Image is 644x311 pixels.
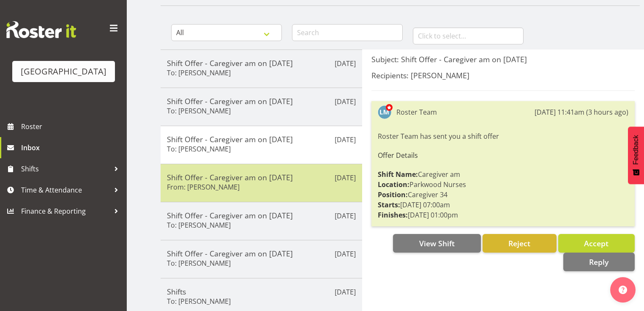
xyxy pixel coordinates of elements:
[21,65,106,78] div: [GEOGRAPHIC_DATA]
[508,238,530,248] span: Reject
[558,234,635,253] button: Accept
[335,211,356,221] p: [DATE]
[371,55,635,64] h5: Subject: Shift Offer - Caregiver am on [DATE]
[378,129,628,222] div: Roster Team has sent you a shift offer Caregiver am Parkwood Nurses Caregiver 34 [DATE] 07:00am [...
[167,58,356,68] h5: Shift Offer - Caregiver am on [DATE]
[167,211,356,220] h5: Shift Offer - Caregiver am on [DATE]
[335,58,356,69] p: [DATE]
[6,21,76,38] img: Rosterit website logo
[535,107,628,117] div: [DATE] 11:41am (3 hours ago)
[589,257,609,267] span: Reply
[619,286,627,294] img: help-xxl-2.png
[483,234,557,253] button: Reject
[378,105,391,119] img: lesley-mckenzie127.jpg
[378,190,408,199] strong: Position:
[21,120,123,133] span: Roster
[378,200,400,209] strong: Starts:
[335,96,356,107] p: [DATE]
[378,180,409,189] strong: Location:
[396,107,437,117] div: Roster Team
[167,259,231,267] h6: To: [PERSON_NAME]
[393,234,480,253] button: View Shift
[21,162,110,175] span: Shifts
[167,145,231,153] h6: To: [PERSON_NAME]
[371,71,635,80] h5: Recipients: [PERSON_NAME]
[21,184,110,196] span: Time & Attendance
[167,173,356,182] h5: Shift Offer - Caregiver am on [DATE]
[167,183,240,191] h6: From: [PERSON_NAME]
[21,141,123,154] span: Inbox
[167,249,356,258] h5: Shift Offer - Caregiver am on [DATE]
[335,173,356,183] p: [DATE]
[335,249,356,259] p: [DATE]
[378,210,408,220] strong: Finishes:
[292,24,403,41] input: Search
[167,221,231,229] h6: To: [PERSON_NAME]
[167,297,231,305] h6: To: [PERSON_NAME]
[335,287,356,297] p: [DATE]
[563,253,635,271] button: Reply
[584,238,609,248] span: Accept
[167,96,356,106] h5: Shift Offer - Caregiver am on [DATE]
[335,135,356,145] p: [DATE]
[378,151,628,159] h6: Offer Details
[378,170,418,179] strong: Shift Name:
[419,238,455,248] span: View Shift
[167,69,231,77] h6: To: [PERSON_NAME]
[167,107,231,115] h6: To: [PERSON_NAME]
[628,127,644,184] button: Feedback - Show survey
[21,205,110,217] span: Finance & Reporting
[632,135,640,165] span: Feedback
[167,287,356,296] h5: Shifts
[167,135,356,144] h5: Shift Offer - Caregiver am on [DATE]
[413,28,524,44] input: Click to select...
